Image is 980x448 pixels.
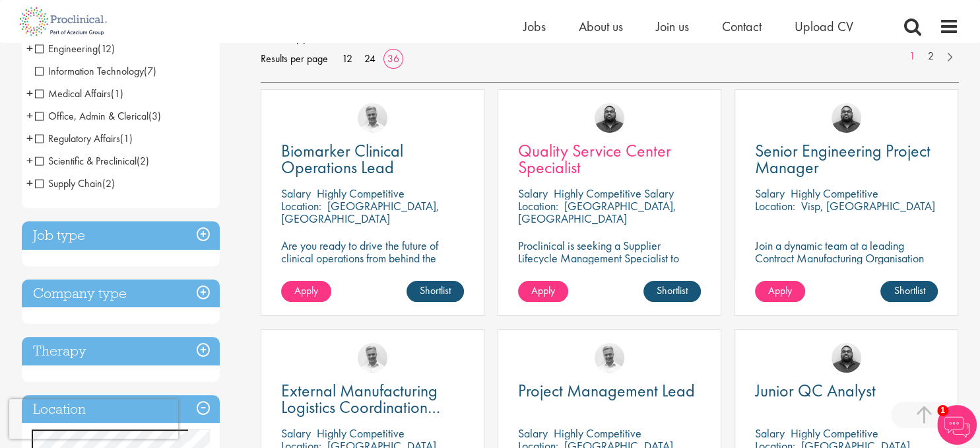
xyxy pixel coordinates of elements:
h3: Company type [22,280,220,308]
img: Ashley Bennett [595,103,624,133]
span: (1) [120,131,133,145]
a: Jobs [523,18,546,35]
h3: Therapy [22,337,220,365]
a: 1 [903,49,922,64]
span: Apply [531,283,555,297]
span: Location: [755,198,795,213]
span: + [26,173,33,193]
img: Chatbot [937,405,977,445]
a: Biomarker Clinical Operations Lead [281,143,464,176]
span: Scientific & Preclinical [35,154,137,168]
a: Contact [722,18,762,35]
span: Office, Admin & Clerical [35,109,161,123]
span: Salary [755,186,785,201]
a: Apply [281,281,331,302]
span: Medical Affairs [35,87,111,100]
span: Apply [294,283,318,297]
span: + [26,83,33,103]
p: [GEOGRAPHIC_DATA], [GEOGRAPHIC_DATA] [518,198,676,226]
span: Regulatory Affairs [35,131,120,145]
span: + [26,38,33,58]
p: Highly Competitive [791,186,878,201]
span: + [26,151,33,170]
a: External Manufacturing Logistics Coordination Support [281,383,464,416]
span: Supply Chain [35,176,102,190]
a: 24 [360,52,380,65]
p: Are you ready to drive the future of clinical operations from behind the scenes? Looking to be in... [281,239,464,302]
span: (2) [102,176,115,190]
img: Ashley Bennett [832,343,861,373]
p: Visp, [GEOGRAPHIC_DATA] [801,198,935,213]
p: Highly Competitive Salary [554,186,674,201]
span: Salary [281,186,311,201]
p: Highly Competitive [317,186,405,201]
span: Biomarker Clinical Operations Lead [281,139,403,178]
span: Salary [281,426,311,441]
span: (12) [98,42,115,56]
span: Office, Admin & Clerical [35,109,148,123]
img: Joshua Bye [358,343,387,373]
p: Highly Competitive [791,426,878,441]
span: Quality Service Center Specialist [518,139,671,178]
span: (7) [144,64,156,78]
span: Engineering [35,42,98,56]
a: Apply [755,281,805,302]
span: Salary [755,426,785,441]
a: Shortlist [407,281,464,302]
iframe: reCAPTCHA [9,399,178,439]
span: (2) [137,154,149,168]
p: Join a dynamic team at a leading Contract Manufacturing Organisation (CMO) and contribute to grou... [755,239,938,302]
a: Apply [518,281,568,302]
a: Shortlist [643,281,701,302]
span: Information Technology [35,64,156,78]
span: Location: [518,198,558,213]
img: Joshua Bye [595,343,624,373]
span: Project Management Lead [518,379,695,402]
a: 12 [337,52,357,65]
span: Scientific & Preclinical [35,154,149,168]
a: Junior QC Analyst [755,383,938,399]
span: Senior Engineering Project Manager [755,139,931,178]
h3: Location [22,395,220,424]
p: [GEOGRAPHIC_DATA], [GEOGRAPHIC_DATA] [281,198,440,226]
span: Salary [518,186,548,201]
h3: Job type [22,221,220,250]
a: 2 [921,49,940,64]
a: About us [579,18,623,35]
p: Highly Competitive [317,426,405,441]
span: Engineering [35,42,115,56]
span: External Manufacturing Logistics Coordination Support [281,379,440,435]
a: Join us [656,18,689,35]
span: Salary [518,426,548,441]
span: Regulatory Affairs [35,131,133,145]
a: Quality Service Center Specialist [518,143,701,176]
span: + [26,106,33,126]
span: Location: [281,198,321,213]
span: (1) [111,87,123,100]
span: Results per page [261,49,328,69]
a: Upload CV [795,18,853,35]
span: 1 [937,405,948,416]
img: Ashley Bennett [832,103,861,133]
a: 36 [383,52,404,65]
img: Joshua Bye [358,103,387,133]
a: Shortlist [880,281,938,302]
span: Supply Chain [35,176,115,190]
p: Proclinical is seeking a Supplier Lifecycle Management Specialist to support global vendor change... [518,239,701,302]
span: (3) [148,109,161,123]
a: Project Management Lead [518,383,701,399]
span: + [26,128,33,148]
a: Senior Engineering Project Manager [755,143,938,176]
